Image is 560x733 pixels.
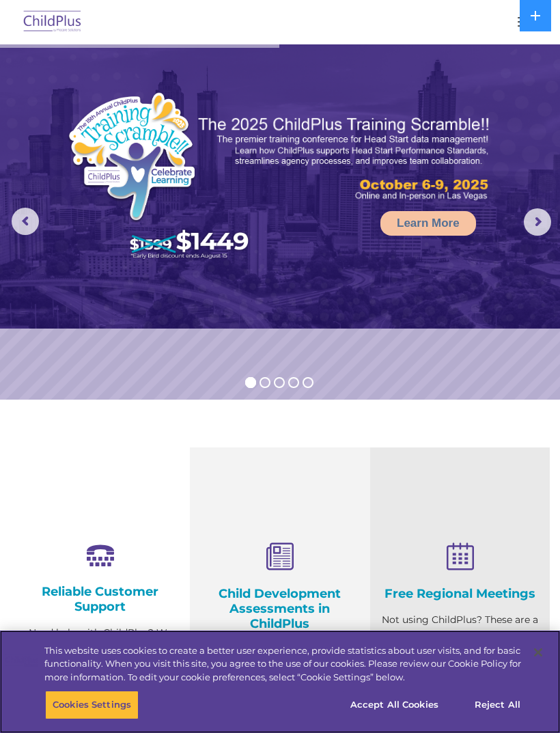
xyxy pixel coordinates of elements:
button: Reject All [455,691,540,719]
a: Learn More [380,211,476,236]
div: This website uses cookies to create a better user experience, provide statistics about user visit... [44,644,521,684]
button: Accept All Cookies [343,691,446,719]
button: Cookies Settings [45,691,139,719]
button: Close [523,637,553,667]
h4: Reliable Customer Support [20,584,180,614]
h4: Child Development Assessments in ChildPlus [200,586,359,631]
p: Not using ChildPlus? These are a great opportunity to network and learn from ChildPlus users. Fin... [380,611,540,697]
h4: Free Regional Meetings [380,586,540,601]
img: ChildPlus by Procare Solutions [20,6,85,38]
